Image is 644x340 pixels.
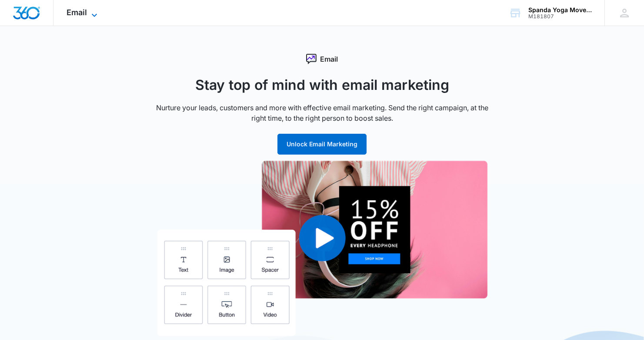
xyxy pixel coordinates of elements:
button: Unlock Email Marketing [277,134,367,155]
a: Unlock Email Marketing [277,140,367,148]
img: Email [157,161,487,336]
p: Nurture your leads, customers and more with effective email marketing. Send the right campaign, a... [148,102,496,123]
div: Email [148,54,496,64]
div: account id [528,13,592,20]
h1: Stay top of mind with email marketing [148,75,496,96]
div: account name [528,7,592,13]
span: Email [67,8,87,17]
